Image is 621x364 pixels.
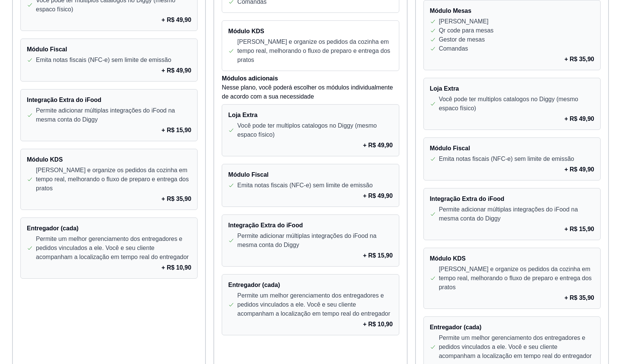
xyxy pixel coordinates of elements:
p: Emita notas fiscais (NFC-e) sem limite de emissão [439,154,574,163]
p: Permite um melhor gerenciamento dos entregadores e pedidos vinculados a ele. Você e seu cliente a... [439,333,594,361]
h4: Módulo Fiscal [228,170,392,179]
p: Nesse plano, você poderá escolher os módulos individualmente de acordo com a sua necessidade [222,83,399,101]
h4: Loja Extra [430,84,594,93]
p: + R$ 35,90 [564,55,594,64]
p: [PERSON_NAME] [439,17,489,26]
p: + R$ 49,90 [162,66,192,75]
p: + R$ 35,90 [162,194,192,204]
p: Qr code para mesas [439,26,494,35]
p: + R$ 49,90 [564,114,594,123]
h4: Módulo Mesas [430,6,594,15]
h4: Módulo Fiscal [27,45,191,54]
p: Permite um melhor gerenciamento dos entregadores e pedidos vinculados a ele. Você e seu cliente a... [237,291,392,318]
h4: Integração Extra do iFood [228,221,392,230]
p: [PERSON_NAME] e organize os pedidos da cozinha em tempo real, melhorando o fluxo de preparo e ent... [237,37,392,65]
p: + R$ 35,90 [564,293,594,302]
p: Você pode ter multiplos catalogos no Diggy (mesmo espaco físico) [237,121,392,139]
h4: Módulo KDS [228,27,392,36]
h4: Módulo KDS [27,155,191,164]
p: + R$ 15,90 [564,225,594,234]
p: Comandas [439,44,468,53]
p: + R$ 15,90 [162,126,192,135]
p: + R$ 49,90 [564,165,594,174]
h4: Integração Extra do iFood [430,194,594,204]
h4: Entregador (cada) [27,224,191,233]
p: Gestor de mesas [439,35,485,44]
h4: Loja Extra [228,111,392,120]
p: [PERSON_NAME] e organize os pedidos da cozinha em tempo real, melhorando o fluxo de preparo e ent... [36,166,191,193]
p: + R$ 49,90 [162,15,192,25]
h4: Entregador (cada) [228,281,392,290]
p: Permite um melhor gerenciamento dos entregadores e pedidos vinculados a ele. Você e seu cliente a... [36,234,191,262]
p: Emita notas fiscais (NFC-e) sem limite de emissão [36,56,171,65]
p: Você pode ter multiplos catalogos no Diggy (mesmo espaco físico) [439,95,594,113]
p: + R$ 49,90 [363,191,393,201]
p: [PERSON_NAME] e organize os pedidos da cozinha em tempo real, melhorando o fluxo de preparo e ent... [439,265,594,292]
p: + R$ 15,90 [363,251,393,260]
p: + R$ 10,90 [162,263,192,272]
p: + R$ 49,90 [363,141,393,150]
h4: Módulo Fiscal [430,144,594,153]
p: Permite adicionar múltiplas integrações do iFood na mesma conta do Diggy [439,205,594,223]
h4: Módulos adicionais [222,74,399,83]
p: Permite adicionar múltiplas integrações do iFood na mesma conta do Diggy [237,231,392,250]
h4: Integração Extra do iFood [27,96,191,105]
p: Emita notas fiscais (NFC-e) sem limite de emissão [237,181,372,190]
p: Permite adicionar múltiplas integrações do iFood na mesma conta do Diggy [36,106,191,124]
h4: Entregador (cada) [430,323,594,332]
p: + R$ 10,90 [363,320,393,329]
h4: Módulo KDS [430,254,594,263]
